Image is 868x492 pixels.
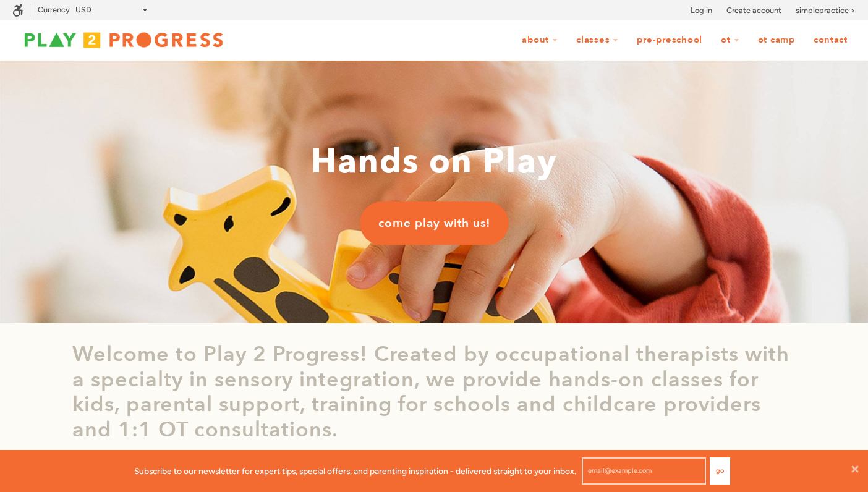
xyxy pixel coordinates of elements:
[796,4,856,17] a: simplepractice >
[514,28,566,52] a: About
[38,5,70,14] label: Currency
[360,201,509,245] a: come play with us!
[691,4,712,17] a: Log in
[582,457,706,485] input: email@example.com
[378,215,490,231] span: come play with us!
[629,28,710,52] a: Pre-Preschool
[806,28,856,52] a: Contact
[568,28,626,52] a: Classes
[713,28,747,52] a: OT
[72,449,103,469] p: read
[726,4,781,17] a: Create account
[750,28,803,52] a: OT Camp
[72,342,796,443] p: Welcome to Play 2 Progress! Created by occupational therapists with a specialty in sensory integr...
[134,464,576,478] p: Subscribe to our newsletter for expert tips, special offers, and parenting inspiration - delivere...
[12,28,235,53] img: Play2Progress logo
[710,457,730,485] button: Go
